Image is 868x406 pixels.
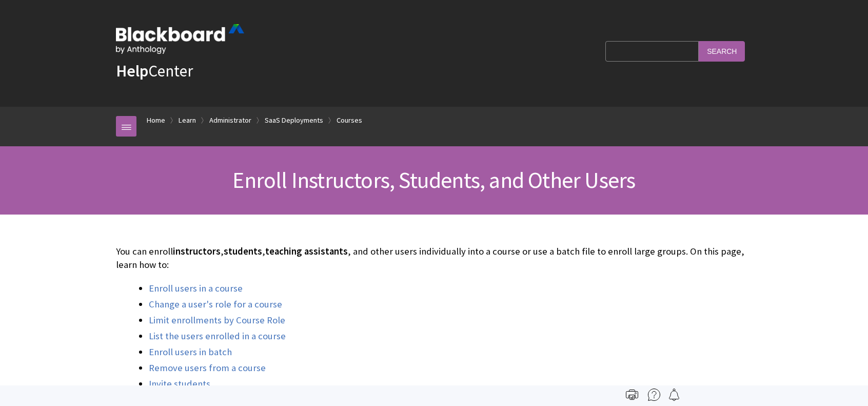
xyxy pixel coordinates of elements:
a: Change a user's role for a course [149,298,282,311]
img: Blackboard by Anthology [116,24,244,54]
img: Print [626,389,638,401]
img: Follow this page [668,389,680,401]
span: students [224,245,262,257]
a: Enroll users in batch [149,346,232,358]
a: Limit enrollments by Course Role [149,314,285,326]
a: Remove users from a course [149,362,266,374]
strong: Help [116,61,148,81]
span: teaching assistants [265,245,348,257]
a: List the users enrolled in a course [149,330,286,342]
span: instructors [173,245,221,257]
a: Courses [337,114,362,127]
a: SaaS Deployments [265,114,323,127]
span: Enroll Instructors, Students, and Other Users [232,166,635,194]
a: Enroll users in a course [149,282,243,295]
p: You can enroll , , , and other users individually into a course or use a batch file to enroll lar... [116,245,752,272]
a: Home [147,114,165,127]
input: Search [699,41,745,61]
a: Administrator [209,114,251,127]
a: Invite students [149,378,210,390]
a: Learn [179,114,196,127]
img: More help [648,389,660,401]
a: HelpCenter [116,61,193,81]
